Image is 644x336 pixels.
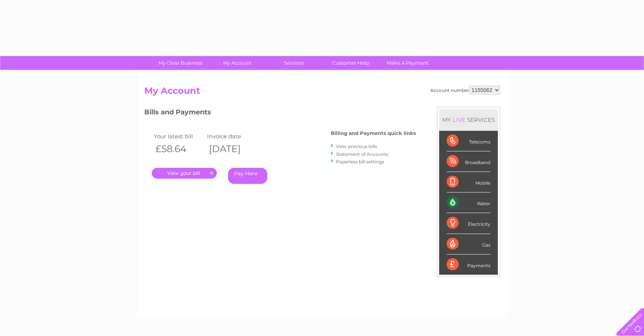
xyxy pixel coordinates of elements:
a: My Clear Business [150,56,211,70]
div: Telecoms [447,131,490,151]
td: Invoice date [205,131,259,141]
td: Your latest bill [152,131,206,141]
div: Account number [430,86,500,95]
a: Paperless bill settings [336,159,384,164]
a: Statement of Accounts [336,151,388,157]
a: . [152,168,217,179]
div: Payments [447,255,490,275]
a: Make A Payment [377,56,438,70]
a: Services [263,56,325,70]
h2: My Account [144,86,500,100]
a: View previous bills [336,144,377,149]
div: Gas [447,234,490,255]
a: Customer Help [320,56,382,70]
a: Pay Here [228,168,267,184]
div: LIVE [451,116,467,123]
a: My Account [206,56,268,70]
h4: Billing and Payments quick links [331,130,416,136]
th: [DATE] [205,141,259,157]
div: Water [447,192,490,213]
div: Broadband [447,151,490,172]
th: £58.64 [152,141,206,157]
div: MY SERVICES [439,109,498,130]
h3: Bills and Payments [144,107,416,120]
div: Electricity [447,213,490,234]
div: Mobile [447,172,490,192]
